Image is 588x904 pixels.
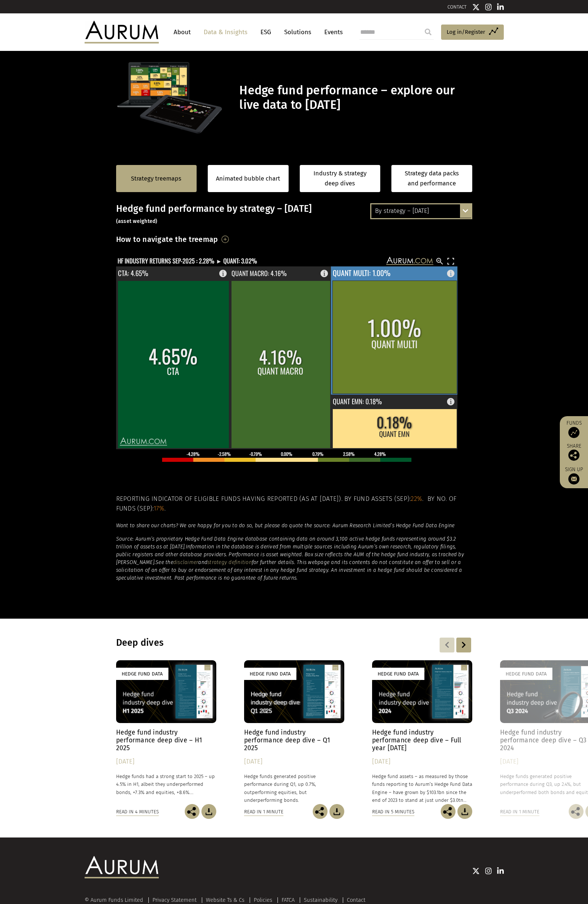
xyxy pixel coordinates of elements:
[116,544,464,566] em: Information in the database is derived from multiple sources including Aurum’s own research, regu...
[131,174,181,184] a: Strategy treemaps
[116,637,377,648] h3: Deep dives
[116,660,216,804] a: Hedge Fund Data Hedge fund industry performance deep dive – H1 2025 [DATE] Hedge funds had a stro...
[244,729,344,752] h4: Hedge fund industry performance deep dive – Q1 2025
[500,668,552,680] div: Hedge Fund Data
[155,559,173,566] em: See the
[207,559,252,566] a: strategy definition
[441,804,456,819] img: Share this post
[116,808,159,816] div: Read in 4 minutes
[198,559,207,566] em: and
[313,804,328,819] img: Share this post
[116,494,472,514] h5: Reporting indicator of eligible funds having reported (as at [DATE]). By fund assets (Sep): . By ...
[116,203,472,226] h3: Hedge fund performance by strategy – [DATE]
[472,867,480,875] img: Twitter icon
[321,25,343,39] a: Events
[282,897,295,903] a: FATCA
[116,559,462,581] em: for further details. This webpage and its contents do not constitute an offer to sell or a solici...
[564,466,584,485] a: Sign up
[421,25,436,39] input: Submit
[391,165,472,192] a: Strategy data packs and performance
[244,668,296,680] div: Hedge Fund Data
[201,804,216,819] img: Download Article
[372,772,472,804] p: Hedge fund assets – as measured by those funds reporting to Aurum’s Hedge Fund Data Engine – have...
[116,772,216,796] p: Hedge funds had a strong start to 2025 – up 4.5% in H1, albeit they underperformed bonds, +7.3% a...
[116,729,216,752] h4: Hedge fund industry performance deep dive – H1 2025
[447,4,467,10] a: CONTACT
[85,856,159,878] img: Aurum Logo
[472,3,480,11] img: Twitter icon
[244,756,344,767] div: [DATE]
[441,25,504,40] a: Log in/Register
[244,808,283,816] div: Read in 1 minute
[347,897,365,903] a: Contact
[152,897,197,903] a: Privacy Statement
[116,522,455,529] em: Want to share our charts? We are happy for you to do so, but please do quote the source: Aurum Re...
[116,218,158,224] small: (asset weighted)
[257,25,275,39] a: ESG
[244,660,344,804] a: Hedge Fund Data Hedge fund industry performance deep dive – Q1 2025 [DATE] Hedge funds generated ...
[116,233,218,246] h3: How to navigate the treemap
[447,27,485,36] span: Log in/Register
[116,536,456,550] em: Source: Aurum’s proprietary Hedge Fund Data Engine database containing data on around 3,100 activ...
[568,427,579,438] img: Access Funds
[329,804,344,819] img: Download Article
[372,808,414,816] div: Read in 5 minutes
[371,204,471,218] div: By strategy – [DATE]
[185,804,200,819] img: Share this post
[206,897,244,903] a: Website Ts & Cs
[497,3,504,11] img: Linkedin icon
[239,83,470,112] h1: Hedge fund performance – explore our live data to [DATE]
[170,25,194,39] a: About
[280,25,315,39] a: Solutions
[200,25,251,39] a: Data & Insights
[497,867,504,875] img: Linkedin icon
[411,495,422,503] span: 22%
[304,897,338,903] a: Sustainability
[564,420,584,438] a: Funds
[116,756,216,767] div: [DATE]
[173,559,198,566] a: disclaimer
[254,897,272,903] a: Policies
[500,808,539,816] div: Read in 1 minute
[154,505,165,512] span: 17%
[300,165,381,192] a: Industry & strategy deep dives
[485,867,492,875] img: Instagram icon
[485,3,492,11] img: Instagram icon
[568,473,579,485] img: Sign up to our newsletter
[372,668,424,680] div: Hedge Fund Data
[372,729,472,752] h4: Hedge fund industry performance deep dive – Full year [DATE]
[85,897,147,903] div: © Aurum Funds Limited
[372,756,472,767] div: [DATE]
[372,660,472,804] a: Hedge Fund Data Hedge fund industry performance deep dive – Full year [DATE] [DATE] Hedge fund as...
[116,668,168,680] div: Hedge Fund Data
[244,772,344,804] p: Hedge funds generated positive performance during Q1, up 0.7%, outperforming equities, but underp...
[85,21,159,43] img: Aurum
[564,444,584,461] div: Share
[568,450,579,461] img: Share this post
[216,174,280,184] a: Animated bubble chart
[457,804,472,819] img: Download Article
[569,804,584,819] img: Share this post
